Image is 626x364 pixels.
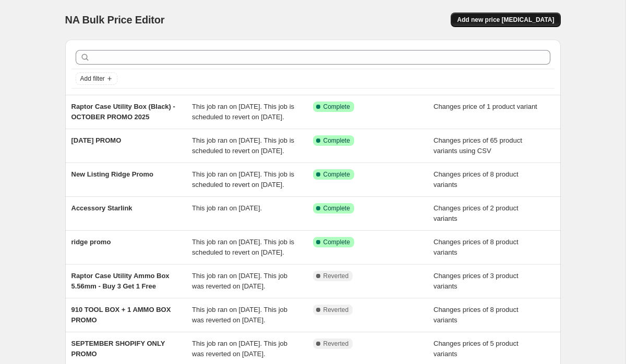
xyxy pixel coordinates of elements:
button: Add filter [76,72,117,85]
span: Changes prices of 65 product variants using CSV [434,136,522,155]
span: Changes prices of 5 product variants [434,340,519,358]
span: This job ran on [DATE]. This job is scheduled to revert on [DATE]. [192,170,294,189]
span: Reverted [323,306,349,314]
span: NA Bulk Price Editor [65,14,165,26]
span: SEPTEMBER SHOPIFY ONLY PROMO [71,340,165,358]
button: Add new price [MEDICAL_DATA] [451,12,560,27]
span: Changes price of 1 product variant [434,103,537,110]
span: Complete [323,204,350,212]
span: Changes prices of 8 product variants [434,306,519,324]
span: Complete [323,136,350,145]
span: [DATE] PROMO [71,136,122,144]
span: Accessory Starlink [71,204,133,212]
span: This job ran on [DATE]. This job is scheduled to revert on [DATE]. [192,238,294,256]
span: Changes prices of 8 product variants [434,238,519,256]
span: Complete [323,238,350,246]
span: This job ran on [DATE]. This job is scheduled to revert on [DATE]. [192,136,294,155]
span: This job ran on [DATE]. This job was reverted on [DATE]. [192,306,287,324]
span: Complete [323,170,350,179]
span: Add new price [MEDICAL_DATA] [457,16,554,24]
span: This job ran on [DATE]. This job was reverted on [DATE]. [192,340,287,358]
span: Reverted [323,272,349,280]
span: 910 TOOL BOX + 1 AMMO BOX PROMO [71,306,171,324]
span: New Listing Ridge Promo [71,170,153,178]
span: Complete [323,103,350,111]
span: Add filter [80,74,105,83]
span: ridge promo [71,238,111,246]
span: Changes prices of 3 product variants [434,272,519,290]
span: Reverted [323,340,349,348]
span: Changes prices of 2 product variants [434,204,519,222]
span: This job ran on [DATE]. This job was reverted on [DATE]. [192,272,287,290]
span: This job ran on [DATE]. This job is scheduled to revert on [DATE]. [192,103,294,121]
span: Changes prices of 8 product variants [434,170,519,189]
span: Raptor Case Utility Box (Black) - OCTOBER PROMO 2025 [71,103,175,121]
span: This job ran on [DATE]. [192,204,262,212]
span: Raptor Case Utility Ammo Box 5.56mm - Buy 3 Get 1 Free [71,272,170,290]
